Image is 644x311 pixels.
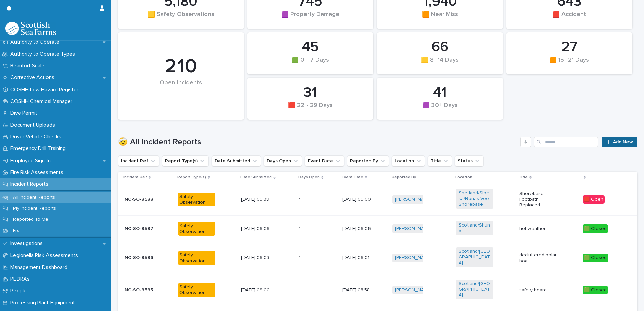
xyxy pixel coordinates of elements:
[259,39,362,56] div: 45
[298,174,320,181] p: Days Open
[241,287,279,293] p: [DATE] 09:00
[519,252,557,264] p: decluttered polar boat
[459,222,491,234] a: Scotland/Shuna
[455,174,472,181] p: Location
[8,98,78,105] p: COSHH Chemical Manager
[519,287,557,293] p: safety board
[395,197,432,202] a: [PERSON_NAME]
[118,242,637,274] tr: INC-SO-8586Safety Observation[DATE] 09:0311 [DATE] 09:01[PERSON_NAME] Scotland/[GEOGRAPHIC_DATA] ...
[388,39,491,56] div: 66
[178,222,215,236] div: Safety Observation
[299,254,302,261] p: 1
[299,286,302,293] p: 1
[178,193,215,207] div: Safety Observation
[395,226,432,232] a: [PERSON_NAME]
[342,287,380,293] p: [DATE] 08:58
[459,190,491,207] a: Shetland/Slocka/Ronas Voe Shorebase
[299,195,302,202] p: 1
[123,255,161,261] p: INC-SO-8586
[123,174,147,181] p: Incident Ref
[118,155,159,166] button: Incident Ref
[392,174,416,181] p: Reported By
[459,281,491,298] a: Scotland/[GEOGRAPHIC_DATA]
[8,240,48,247] p: Investigations
[518,39,621,56] div: 27
[602,137,637,147] a: Add New
[342,174,363,181] p: Event Date
[8,110,43,116] p: Dive Permit
[259,11,362,25] div: 🟪 Property Damage
[118,215,637,242] tr: INC-SO-8587Safety Observation[DATE] 09:0911 [DATE] 09:06[PERSON_NAME] Scotland/Shuna hot weather🟩...
[388,102,491,116] div: 🟪 30+ Days
[392,155,425,166] button: Location
[8,217,54,222] p: Reported To Me
[8,276,35,282] p: PEDRAs
[118,137,518,147] h1: 🤕 All Incident Reports
[459,249,491,266] a: Scotland/[GEOGRAPHIC_DATA]
[212,155,261,166] button: Date Submitted
[388,84,491,101] div: 41
[178,251,215,265] div: Safety Observation
[178,283,215,297] div: Safety Observation
[388,11,491,25] div: 🟧 Near Miss
[395,287,432,293] a: [PERSON_NAME]
[8,87,84,93] p: COSHH Low Hazard Register
[177,174,206,181] p: Report Type(s)
[518,57,621,71] div: 🟧 15 -21 Days
[428,155,452,166] button: Title
[8,63,50,69] p: Beaufort Scale
[241,226,279,232] p: [DATE] 09:09
[519,226,557,232] p: hot weather
[305,155,344,166] button: Event Date
[241,255,279,261] p: [DATE] 09:03
[8,169,69,176] p: Fire Risk Assessments
[8,145,71,152] p: Emergency Drill Training
[518,11,621,25] div: 🟥 Accident
[8,264,73,271] p: Management Dashboard
[118,274,637,306] tr: INC-SO-8585Safety Observation[DATE] 09:0011 [DATE] 08:58[PERSON_NAME] Scotland/[GEOGRAPHIC_DATA] ...
[241,197,279,202] p: [DATE] 09:39
[8,51,80,57] p: Authority to Operate Types
[259,84,362,101] div: 31
[8,252,84,259] p: Legionella Risk Assessments
[342,197,380,202] p: [DATE] 09:00
[129,79,232,101] div: Open Incidents
[8,158,56,164] p: Employee Sign-In
[583,224,608,233] div: 🟩 Closed
[519,174,528,181] p: Title
[342,226,380,232] p: [DATE] 09:06
[123,197,161,202] p: INC-SO-8588
[8,288,32,294] p: People
[583,286,608,295] div: 🟩 Closed
[534,137,598,147] input: Search
[8,300,80,306] p: Processing Plant Equipment
[388,57,491,71] div: 🟨 8 -14 Days
[347,155,389,166] button: Reported By
[299,224,302,232] p: 1
[264,155,302,166] button: Days Open
[8,228,24,234] p: Fix
[455,155,484,166] button: Status
[342,255,380,261] p: [DATE] 09:01
[8,134,67,140] p: Driver Vehicle Checks
[8,181,54,187] p: Incident Reports
[259,57,362,71] div: 🟩 0 - 7 Days
[129,11,232,25] div: 🟨 Safety Observations
[118,183,637,215] tr: INC-SO-8588Safety Observation[DATE] 09:3911 [DATE] 09:00[PERSON_NAME] Shetland/Slocka/Ronas Voe S...
[123,287,161,293] p: INC-SO-8585
[8,39,65,45] p: Authority to Operate
[583,195,605,204] div: 🟥 Open
[129,55,232,79] div: 210
[259,102,362,116] div: 🟥 22 - 29 Days
[8,122,60,128] p: Document Uploads
[5,22,56,35] img: bPIBxiqnSb2ggTQWdOVV
[8,195,60,200] p: All Incident Reports
[8,206,61,211] p: My Incident Reports
[162,155,209,166] button: Report Type(s)
[613,140,633,144] span: Add New
[240,174,272,181] p: Date Submitted
[123,226,161,232] p: INC-SO-8587
[583,254,608,262] div: 🟩 Closed
[8,74,60,81] p: Corrective Actions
